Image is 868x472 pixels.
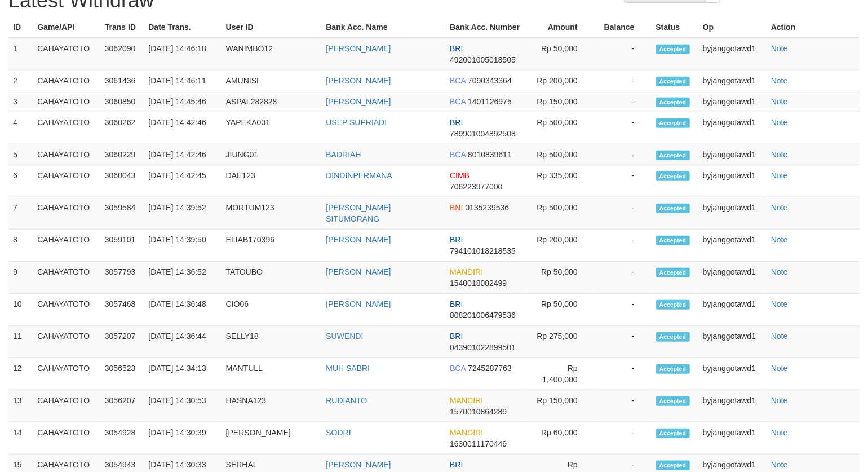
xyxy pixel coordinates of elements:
[326,267,391,276] a: [PERSON_NAME]
[100,390,144,422] td: 3056207
[100,358,144,390] td: 3056523
[33,230,100,262] td: CAHAYATOTO
[33,38,100,70] td: CAHAYATOTO
[33,262,100,294] td: CAHAYATOTO
[656,268,690,277] span: Accepted
[698,38,767,70] td: byjanggotawd1
[33,422,100,455] td: CAHAYATOTO
[595,422,652,455] td: -
[450,97,466,106] span: BCA
[656,236,690,245] span: Accepted
[450,428,483,437] span: MANDIRI
[450,460,463,469] span: BRI
[595,358,652,390] td: -
[698,144,767,165] td: byjanggotawd1
[468,76,512,85] span: 7090343364
[144,38,221,70] td: [DATE] 14:46:18
[8,230,33,262] td: 8
[100,165,144,197] td: 3060043
[100,112,144,144] td: 3060262
[33,112,100,144] td: CAHAYATOTO
[771,150,788,159] a: Note
[326,150,361,159] a: BADRIAH
[771,460,788,469] a: Note
[468,364,512,373] span: 7245287763
[222,165,322,197] td: DAE123
[656,77,690,86] span: Accepted
[528,390,595,422] td: Rp 150,000
[100,294,144,326] td: 3057468
[595,70,652,91] td: -
[528,326,595,358] td: Rp 275,000
[656,364,690,374] span: Accepted
[698,17,767,38] th: Op
[450,129,516,138] span: 789901004892508
[595,262,652,294] td: -
[222,17,322,38] th: User ID
[450,203,463,212] span: BNI
[450,299,463,308] span: BRI
[33,390,100,422] td: CAHAYATOTO
[528,17,595,38] th: Amount
[8,262,33,294] td: 9
[698,70,767,91] td: byjanggotawd1
[222,38,322,70] td: WANIMBO12
[698,91,767,112] td: byjanggotawd1
[528,70,595,91] td: Rp 200,000
[144,70,221,91] td: [DATE] 14:46:11
[100,262,144,294] td: 3057793
[144,358,221,390] td: [DATE] 14:34:13
[144,112,221,144] td: [DATE] 14:42:46
[656,429,690,438] span: Accepted
[698,294,767,326] td: byjanggotawd1
[144,144,221,165] td: [DATE] 14:42:46
[222,112,322,144] td: YAPEKA001
[144,91,221,112] td: [DATE] 14:45:46
[771,235,788,244] a: Note
[698,165,767,197] td: byjanggotawd1
[656,204,690,213] span: Accepted
[445,17,528,38] th: Bank Acc. Number
[771,364,788,373] a: Note
[656,98,690,107] span: Accepted
[771,118,788,127] a: Note
[528,38,595,70] td: Rp 50,000
[33,165,100,197] td: CAHAYATOTO
[100,197,144,230] td: 3059584
[771,203,788,212] a: Note
[468,97,512,106] span: 1401126975
[656,332,690,342] span: Accepted
[450,171,470,180] span: CIMB
[144,165,221,197] td: [DATE] 14:42:45
[771,171,788,180] a: Note
[771,396,788,405] a: Note
[528,165,595,197] td: Rp 335,000
[222,262,322,294] td: TATOUBO
[450,44,463,53] span: BRI
[698,230,767,262] td: byjanggotawd1
[698,262,767,294] td: byjanggotawd1
[8,144,33,165] td: 5
[656,171,690,181] span: Accepted
[656,118,690,128] span: Accepted
[528,262,595,294] td: Rp 50,000
[450,76,466,85] span: BCA
[33,17,100,38] th: Game/API
[528,294,595,326] td: Rp 50,000
[33,358,100,390] td: CAHAYATOTO
[100,38,144,70] td: 3062090
[144,230,221,262] td: [DATE] 14:39:50
[595,17,652,38] th: Balance
[222,197,322,230] td: MORTUM123
[33,70,100,91] td: CAHAYATOTO
[528,112,595,144] td: Rp 500,000
[144,294,221,326] td: [DATE] 14:36:48
[656,151,690,160] span: Accepted
[767,17,860,38] th: Action
[326,97,391,106] a: [PERSON_NAME]
[222,230,322,262] td: ELIAB170396
[450,150,466,159] span: BCA
[33,326,100,358] td: CAHAYATOTO
[326,203,391,223] a: [PERSON_NAME] SITUMORANG
[222,144,322,165] td: JIUNG01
